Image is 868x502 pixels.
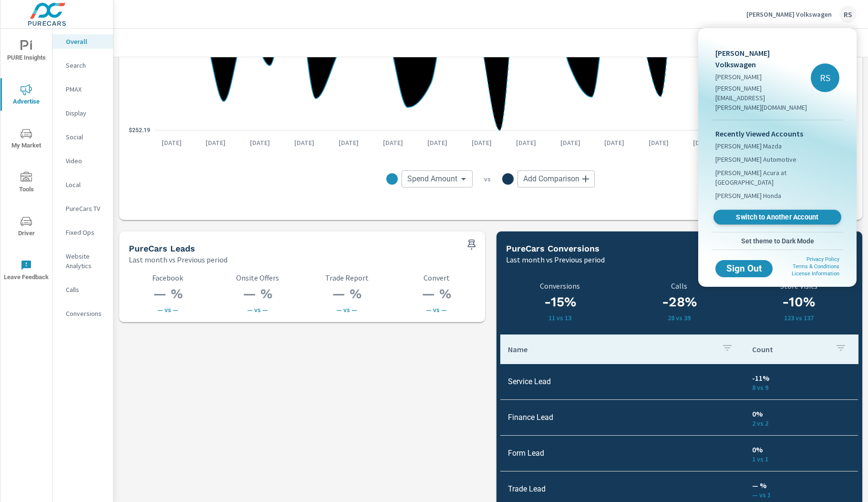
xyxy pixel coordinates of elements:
span: [PERSON_NAME] Automotive [715,155,796,164]
a: License Information [792,271,839,277]
button: Set theme to Dark Mode [712,232,843,250]
div: RS [811,63,839,92]
span: [PERSON_NAME] Acura at [GEOGRAPHIC_DATA] [715,168,839,187]
p: [PERSON_NAME] Volkswagen [715,47,811,70]
span: Sign Out [723,264,765,273]
a: Terms & Conditions [793,263,839,270]
span: Switch to Another Account [719,213,836,222]
p: [PERSON_NAME] [715,72,811,82]
span: Set theme to Dark Mode [715,237,839,245]
span: [PERSON_NAME] Mazda [715,141,782,151]
p: Recently Viewed Accounts [715,128,839,139]
button: Sign Out [715,260,773,277]
a: Switch to Another Account [713,210,841,225]
span: [PERSON_NAME] Honda [715,191,781,200]
p: [PERSON_NAME][EMAIL_ADDRESS][PERSON_NAME][DOMAIN_NAME] [715,84,811,112]
a: Privacy Policy [806,256,839,262]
